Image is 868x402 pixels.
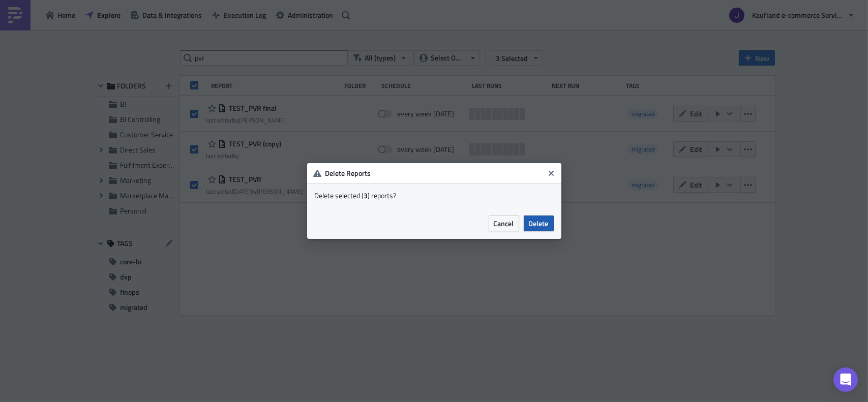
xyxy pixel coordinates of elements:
button: Close [544,166,559,181]
button: Cancel [489,215,519,231]
div: Delete selected ( ) reports? [315,191,554,200]
h6: Delete Reports [325,169,544,178]
span: Cancel [494,218,514,229]
strong: 3 [364,190,368,201]
div: Open Intercom Messenger [833,367,858,392]
button: Delete [524,215,554,231]
span: Delete [529,218,549,229]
